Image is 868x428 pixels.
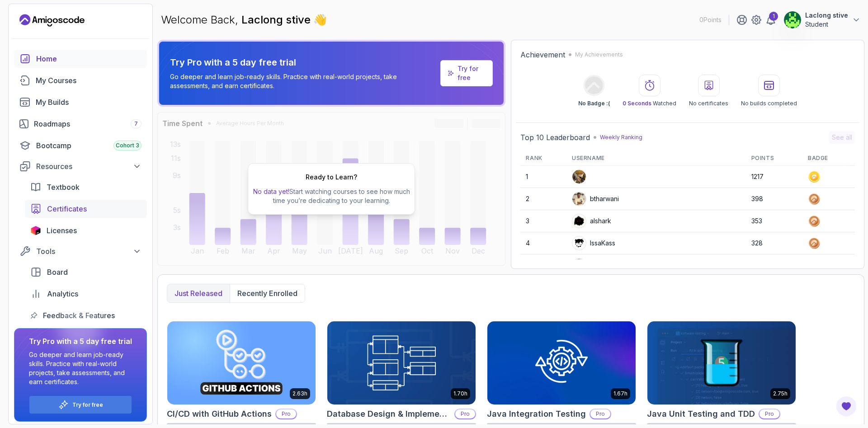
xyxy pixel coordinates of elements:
span: Cohort 3 [116,142,139,149]
div: Home [36,53,142,64]
h2: Top 10 Leaderboard [520,132,590,143]
p: Go deeper and learn job-ready skills. Practice with real-world projects, take assessments, and ea... [170,72,437,90]
span: Board [47,267,68,277]
span: 7 [134,120,138,127]
td: 5 [520,254,566,277]
p: Just released [175,288,222,299]
img: Java Unit Testing and TDD card [647,321,796,404]
button: Just released [167,284,230,302]
a: analytics [25,285,147,303]
button: Recently enrolled [230,284,305,302]
td: 2 [520,188,566,210]
button: user profile imageLaclong stiveStudent [783,11,861,29]
th: Username [566,151,746,166]
td: 232 [746,254,802,277]
a: board [25,263,147,281]
a: textbook [25,178,147,196]
img: user profile image [784,11,801,28]
h2: Achievement [520,49,565,60]
td: 4 [520,232,566,254]
div: btharwani [572,192,619,206]
a: Landing page [19,13,85,28]
a: home [14,50,147,68]
td: 3 [520,210,566,232]
a: bootcamp [14,136,147,155]
button: Open Feedback Button [835,395,857,417]
p: Go deeper and learn job-ready skills. Practice with real-world projects, take assessments, and ea... [29,350,132,386]
p: Pro [455,409,475,419]
td: 353 [746,210,802,232]
th: Badge [802,151,855,166]
p: 2.63h [292,390,307,397]
p: Recently enrolled [237,288,297,299]
div: My Courses [36,75,142,86]
div: Bootcamp [36,140,142,151]
div: Roadmaps [34,118,142,129]
p: Pro [759,409,779,419]
a: licenses [25,221,147,240]
span: Analytics [47,288,78,299]
button: Resources [14,158,147,174]
h2: Database Design & Implementation [327,408,451,420]
p: 1.70h [453,390,467,397]
span: Licenses [47,225,77,236]
p: No certificates [689,100,728,107]
p: Pro [590,409,610,419]
span: Feedback & Features [43,310,115,321]
p: Pro [276,409,296,419]
p: 0 Points [699,15,722,24]
img: user profile image [572,214,586,228]
img: CI/CD with GitHub Actions card [167,321,316,404]
div: My Builds [36,97,142,108]
img: jetbrains icon [30,226,41,235]
a: Try for free [72,401,103,409]
a: 1 [765,14,776,25]
td: 1217 [746,166,802,188]
td: 1 [520,166,566,188]
span: 👋 [313,12,327,27]
td: 398 [746,188,802,210]
a: certificates [25,200,147,218]
p: 1.67h [613,390,627,397]
div: alshark [572,214,611,228]
a: courses [14,71,147,89]
p: No Badge :( [578,100,610,107]
button: Tools [14,243,147,259]
p: Weekly Ranking [600,134,642,141]
a: Try for free [458,64,486,82]
span: Textbook [47,182,80,193]
a: Try for free [440,60,493,86]
p: My Achievements [575,51,623,58]
h2: Java Integration Testing [487,408,586,420]
p: Welcome Back, [161,13,327,27]
img: default monster avatar [572,259,586,272]
button: Try for free [29,395,132,414]
button: See all [829,131,855,144]
div: 1 [769,12,778,21]
span: 0 Seconds [623,100,651,107]
p: 2.75h [773,390,788,397]
img: Database Design & Implementation card [327,321,476,404]
div: jvxdev [572,258,610,273]
th: Rank [520,151,566,166]
a: feedback [25,306,147,325]
span: Laclong stive [241,13,313,26]
img: user profile image [572,236,586,250]
td: 328 [746,232,802,254]
h2: Ready to Learn? [306,173,357,182]
a: roadmaps [14,115,147,133]
span: No data yet! [253,188,289,195]
img: user profile image [572,170,586,183]
th: Points [746,151,802,166]
img: Java Integration Testing card [487,321,636,404]
span: Certificates [47,203,87,214]
div: Resources [36,161,142,172]
a: builds [14,93,147,111]
p: Start watching courses to see how much time you’re dedicating to your learning. [252,187,411,205]
p: Student [805,20,848,29]
h2: CI/CD with GitHub Actions [167,408,272,420]
p: Watched [623,100,676,107]
p: No builds completed [741,100,797,107]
